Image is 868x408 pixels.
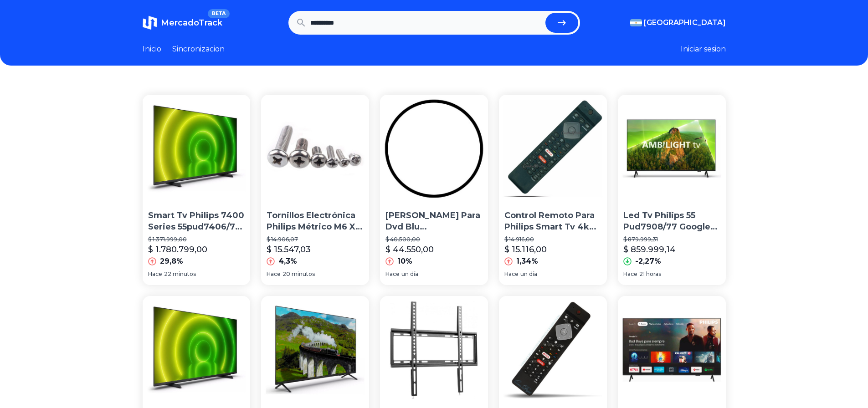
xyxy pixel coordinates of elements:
p: [PERSON_NAME] Para Dvd Blu [PERSON_NAME] Bdp-3000,55 [385,210,483,233]
a: Inicio [143,44,161,55]
p: Led Tv Philips 55 Pud7908/77 Google Tv Smart Ambilight 4k [623,210,720,233]
button: Iniciar sesion [681,44,726,55]
a: Led Tv Philips 55 Pud7908/77 Google Tv Smart Ambilight 4kLed Tv Philips 55 Pud7908/77 Google Tv S... [618,95,726,285]
img: MercadoTrack [143,15,157,30]
span: Hace [267,270,281,278]
img: Soporte Fijo Tv Led 32 40 42 43 4 49 50 55 63 Philips [380,296,488,404]
span: Hace [148,270,162,278]
p: $ 1.371.999,00 [148,236,245,243]
span: 21 horas [639,270,661,278]
p: $ 14.906,07 [267,236,364,243]
span: [GEOGRAPHIC_DATA] [644,17,726,28]
span: BETA [208,9,229,18]
span: Hace [623,270,637,278]
p: $ 14.916,00 [504,236,601,243]
p: Control Remoto Para Philips Smart Tv 4k Uhd 50 55 58pud6654 [504,210,601,233]
img: Argentina [630,19,642,26]
img: Correa Para Dvd Blu Ray Philips Bdp-3000,55 [380,95,488,203]
span: un día [401,270,418,278]
a: Sincronizacion [172,44,225,55]
img: Led Tv Philips 55 Pud7408/77 Google Tv Smart Netflix 4k Uhd [261,296,369,404]
p: $ 15.547,03 [267,243,311,256]
img: Smart Tv Philips 7400 Series 55pud7406/77 Led 4k 55 110v/240v [143,95,251,203]
img: Smart Tv Philips 7400 Series 55pud7406/77 Led 4k 55 110v/240v [143,296,251,404]
p: 10% [397,256,412,267]
p: -2,27% [635,256,661,267]
img: Control Remoto Para Smarttv Philips 50pud6654 55 58 Phd5565 [499,296,607,404]
img: Led Tv Philips 55 Pud7908/77 Google Tv Smart Ambilight 4k [618,95,726,203]
a: MercadoTrackBETA [143,15,222,30]
span: Hace [504,270,519,278]
span: 22 minutos [164,270,196,278]
img: Tornillos Electrónica Philips Métrico M6 X 55 Caja X 25 Unid [261,95,369,203]
img: Control Remoto Para Philips Smart Tv 4k Uhd 50 55 58pud6654 [499,95,607,203]
button: [GEOGRAPHIC_DATA] [630,17,726,28]
p: $ 44.550,00 [385,243,434,256]
a: Smart Tv Philips 7400 Series 55pud7406/77 Led 4k 55 110v/240vSmart Tv Philips 7400 Series 55pud74... [143,95,251,285]
span: un día [520,270,537,278]
p: $ 15.116,00 [504,243,547,256]
p: 29,8% [160,256,183,267]
p: 4,3% [278,256,297,267]
p: $ 40.500,00 [385,236,483,243]
img: Tv Smart Led Philips 55 4k Uhd 55pud7408/77 Google Tv [618,296,726,404]
a: Control Remoto Para Philips Smart Tv 4k Uhd 50 55 58pud6654Control Remoto Para Philips Smart Tv 4... [499,95,607,285]
a: Tornillos Electrónica Philips Métrico M6 X 55 Caja X 25 UnidTornillos Electrónica Philips Métrico... [261,95,369,285]
span: 20 minutos [282,270,315,278]
p: Smart Tv Philips 7400 Series 55pud7406/77 Led 4k 55 110v/240v [148,210,245,233]
a: Correa Para Dvd Blu Ray Philips Bdp-3000,55 [PERSON_NAME] Para Dvd Blu [PERSON_NAME] Bdp-3000,55$... [380,95,488,285]
p: $ 1.780.799,00 [148,243,207,256]
span: MercadoTrack [161,18,222,28]
p: Tornillos Electrónica Philips Métrico M6 X 55 Caja X 25 Unid [267,210,364,233]
p: $ 859.999,14 [623,243,676,256]
p: $ 879.999,31 [623,236,720,243]
p: 1,34% [516,256,538,267]
span: Hace [385,270,400,278]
